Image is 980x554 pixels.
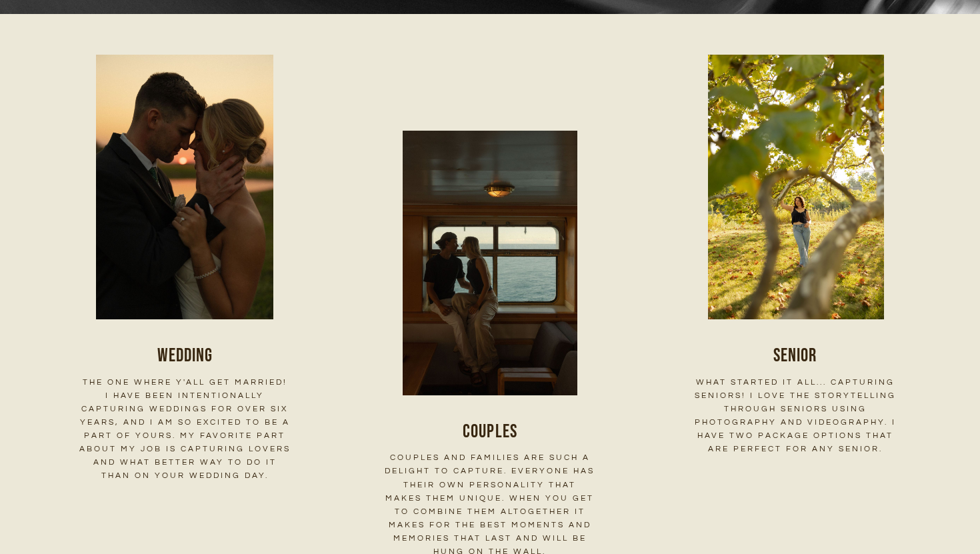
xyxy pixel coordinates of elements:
[79,376,291,483] h6: The ONE WHERE Y'ALL GET MARRIED! I HAVE BEEN INTENTIONALLY CAPTURING WEDDINGS FOR OVER SIX YEARS,...
[357,131,623,396] img: A couple sharing an intimate moment in a grassy meadow with mountains in the background at sunset.
[663,55,928,456] a: Figure standing in autumn sunlight beneath golden tree branches. Senior WHAT STARTED IT ALL... CA...
[663,55,928,320] img: Figure standing in autumn sunlight beneath golden tree branches.
[53,55,318,320] img: A romantic sunset photo of a couple embracing at a lakeside wedding ceremony in formal attire.
[53,55,318,483] a: A romantic sunset photo of a couple embracing at a lakeside wedding ceremony in formal attire. We...
[79,343,291,369] h3: Wedding
[689,376,901,456] h6: WHAT STARTED IT ALL... CAPTURING SENIORS! I LOVE THE STORYTELLING THROUGH SENIORS USING PHOTOGRAP...
[384,419,596,445] h3: Couples
[689,343,901,369] h3: Senior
